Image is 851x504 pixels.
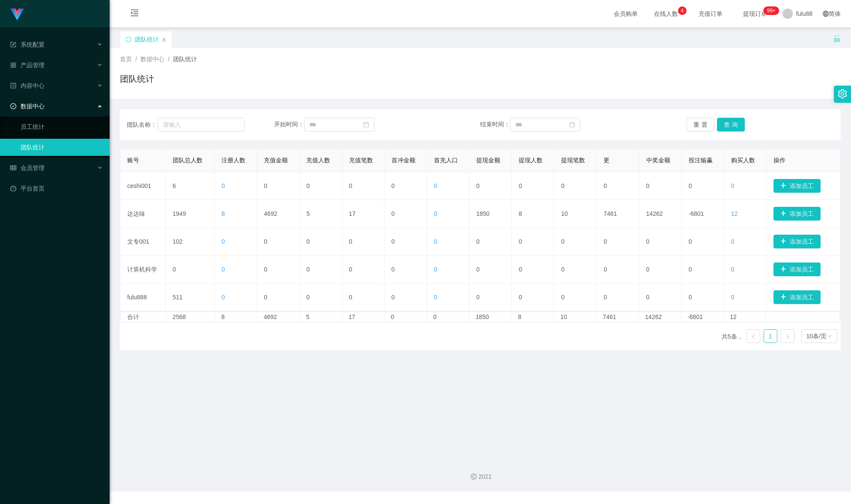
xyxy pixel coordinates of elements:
[560,313,567,320] font: 10
[391,182,395,189] font: 0
[746,329,760,343] li: 上一页
[127,238,149,245] font: 文专001
[614,10,638,17] font: 会员购单
[349,182,352,189] font: 0
[689,238,692,245] font: 0
[764,6,779,15] sup: 334
[363,122,369,128] i: 图标：日历
[833,35,841,42] i: 图标： 解锁
[21,82,45,89] font: 内容中心
[769,333,772,340] font: 1
[561,182,564,189] font: 0
[471,474,477,480] i: 图标：版权
[646,238,650,245] font: 0
[646,294,650,301] font: 0
[646,157,670,164] font: 中奖金额
[161,37,167,42] i: 图标： 关闭
[767,8,776,14] font: 99+
[689,182,692,189] font: 0
[476,157,500,164] font: 提现金额
[173,182,176,189] font: 6
[730,313,737,320] font: 12
[306,238,310,245] font: 0
[391,238,395,245] font: 0
[306,182,310,189] font: 0
[561,266,564,273] font: 0
[274,121,304,128] font: 开始时间：
[306,157,330,164] font: 充值人数
[433,313,437,320] font: 0
[173,56,197,63] font: 团队统计
[827,334,832,340] i: 图标： 下
[731,210,738,217] font: 12
[127,266,157,273] font: 计算机科学
[173,157,203,164] font: 团队总人数
[519,210,522,217] font: 8
[796,10,812,17] font: fulu88
[264,238,267,245] font: 0
[21,41,45,48] font: 系统配置
[717,118,745,131] button: 查询
[519,266,522,273] font: 0
[689,210,704,217] font: -6801
[264,294,267,301] font: 0
[120,0,149,28] i: 图标: 菜单折叠
[434,294,437,301] font: 0
[561,238,564,245] font: 0
[21,62,45,69] font: 产品管理
[603,210,617,217] font: 7461
[476,313,489,320] font: 1850
[838,89,847,98] i: 图标：设置
[773,235,821,248] button: 图标: 加号添加员工
[221,266,225,273] font: 0
[349,266,352,273] font: 0
[391,266,395,273] font: 0
[743,10,767,17] font: 提现订单
[127,182,151,189] font: ceshi001
[519,294,522,301] font: 0
[519,182,522,189] font: 0
[476,182,480,189] font: 0
[434,182,437,189] font: 0
[306,313,310,320] font: 5
[21,164,45,171] font: 会员管理
[476,238,480,245] font: 0
[221,157,245,164] font: 注册人数
[120,74,154,84] font: 团队统计
[10,62,16,68] i: 图标: appstore-o
[829,10,841,17] font: 简体
[773,207,821,221] button: 图标: 加号添加员工
[173,238,182,245] font: 102
[689,294,692,301] font: 0
[21,139,103,156] a: 团队统计
[476,266,480,273] font: 0
[476,294,480,301] font: 0
[478,473,492,480] font: 2021
[646,266,650,273] font: 0
[773,290,821,304] button: 图标: 加号添加员工
[603,294,607,301] font: 0
[434,210,437,217] font: 0
[306,294,310,301] font: 0
[10,103,16,109] i: 图标: 检查-圆圈-o
[135,56,137,63] font: /
[434,266,437,273] font: 0
[168,56,170,63] font: /
[306,210,310,217] font: 5
[306,266,310,273] font: 0
[349,238,352,245] font: 0
[264,210,277,217] font: 4692
[434,157,458,164] font: 首充人口
[773,157,785,164] font: 操作
[603,313,616,320] font: 7461
[391,294,395,301] font: 0
[687,118,714,131] button: 重置
[173,294,182,301] font: 511
[480,121,510,128] font: 结束时间：
[10,9,24,21] img: logo.9652507e.png
[221,313,225,320] font: 8
[785,334,790,339] i: 图标： 右
[391,210,395,217] font: 0
[264,157,288,164] font: 充值金额
[654,10,678,17] font: 在线人数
